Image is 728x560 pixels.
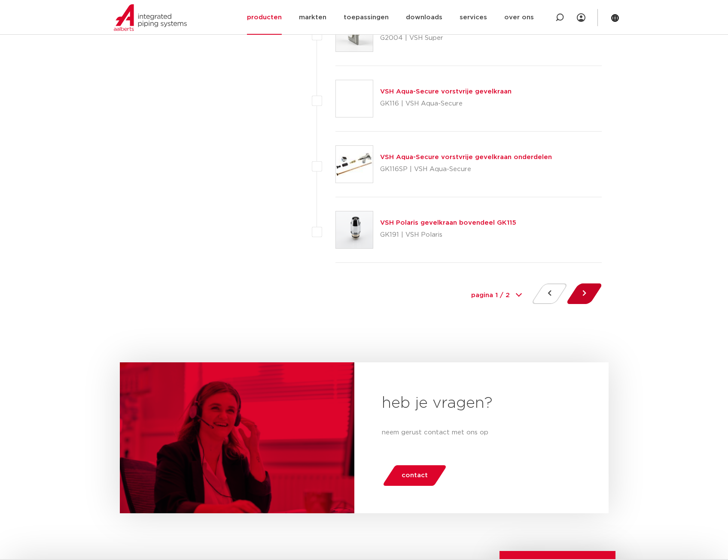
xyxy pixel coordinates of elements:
[380,228,516,242] p: GK191 | VSH Polaris
[382,465,447,486] a: contact
[380,220,516,226] a: VSH Polaris gevelkraan bovendeel GK115
[336,211,373,248] img: Thumbnail for VSH Polaris gevelkraan bovendeel GK115
[336,146,373,183] img: Thumbnail for VSH Aqua-Secure vorstvrije gevelkraan onderdelen
[336,80,373,117] img: Thumbnail for VSH Aqua-Secure vorstvrije gevelkraan
[380,163,552,176] p: GK116SP | VSH Aqua-Secure
[380,31,502,45] p: G2004 | VSH Super
[382,428,581,438] p: neem gerust contact met ons op
[382,393,581,414] h2: heb je vragen?
[380,88,512,95] a: VSH Aqua-Secure vorstvrije gevelkraan
[402,469,428,482] span: contact
[380,97,512,111] p: GK116 | VSH Aqua-Secure
[380,154,552,160] a: VSH Aqua-Secure vorstvrije gevelkraan onderdelen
